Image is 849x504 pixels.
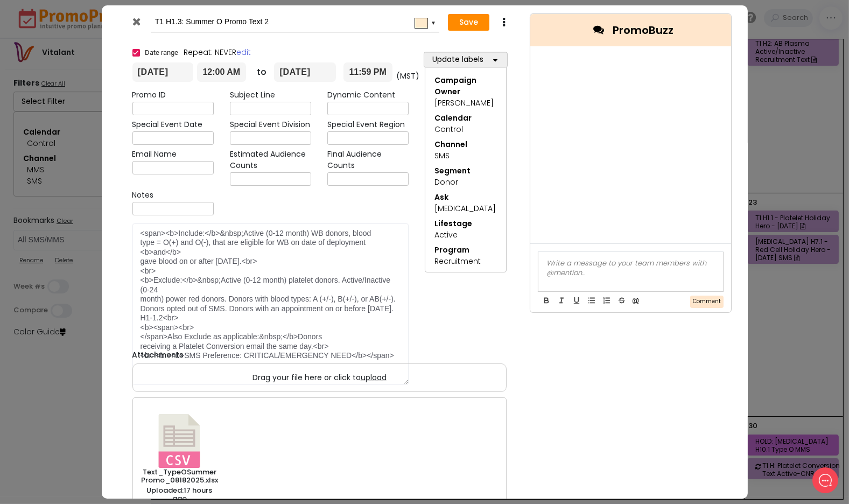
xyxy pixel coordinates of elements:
div: Lifestage [434,218,496,229]
span: upload [361,372,387,383]
h6: Attachments [132,351,507,360]
div: Active [434,229,496,241]
div: SMS [434,150,496,162]
h2: What can we do to help? [16,72,199,89]
input: End time [343,62,392,82]
label: Special Event Date [132,119,203,130]
h6: 17 hours ago [141,486,218,503]
label: Drag your file here or click to [133,364,506,391]
div: Recruitment [434,256,496,267]
label: Special Event Region [327,119,405,130]
div: Donor [434,177,496,188]
div: Program [434,244,496,256]
span: We run on Gist [90,376,136,383]
span: Date range [145,48,179,58]
div: Control [434,124,496,135]
label: Email Name [132,149,177,160]
div: Campaign Owner [434,75,496,97]
h6: Text_TypeOSummerPromo_08182025.xlsx [141,468,218,485]
label: Estimated Audience Counts [230,149,311,171]
label: Notes [132,190,154,201]
div: to [246,66,270,79]
span: PromoBuzz [613,22,673,38]
div: (MST) [392,71,417,82]
label: Subject Line [230,89,275,101]
div: Segment [434,165,496,177]
div: Calendar [434,113,496,124]
button: Comment [690,296,724,308]
img: filename [152,414,206,468]
a: edit [237,47,251,58]
span: Repeat: NEVER [184,47,251,58]
div: MarOps Lead [434,271,496,282]
span: New conversation [69,115,129,123]
button: New conversation [17,108,199,130]
label: Dynamic Content [327,89,395,101]
input: From date [132,62,194,82]
div: Channel [434,139,496,150]
div: [MEDICAL_DATA] [434,203,496,214]
label: Final Audience Counts [327,149,409,171]
button: Update labels [424,52,508,68]
div: [PERSON_NAME] [434,97,496,109]
span: Uploaded: [146,485,184,495]
input: Start time [197,62,246,82]
label: Promo ID [132,89,166,101]
iframe: gist-messenger-bubble-iframe [812,467,838,493]
h1: Hello [PERSON_NAME]! [16,52,199,69]
label: Special Event Division [230,119,310,130]
div: Ask [434,192,496,203]
input: To date [274,62,336,82]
